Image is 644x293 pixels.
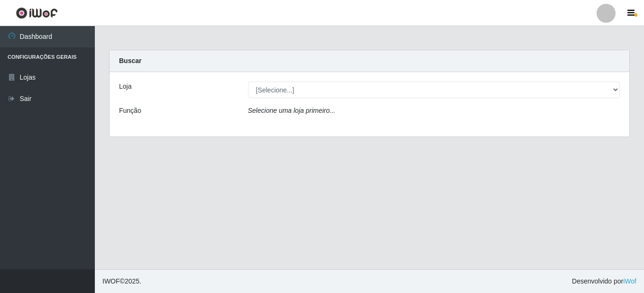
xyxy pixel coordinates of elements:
span: © 2025 . [102,276,141,286]
span: Desenvolvido por [572,276,636,286]
span: IWOF [102,277,120,285]
strong: Buscar [119,57,141,64]
a: iWof [623,277,636,285]
label: Função [119,106,141,116]
label: Loja [119,82,131,92]
i: Selecione uma loja primeiro... [248,107,335,114]
img: CoreUI Logo [16,7,58,19]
